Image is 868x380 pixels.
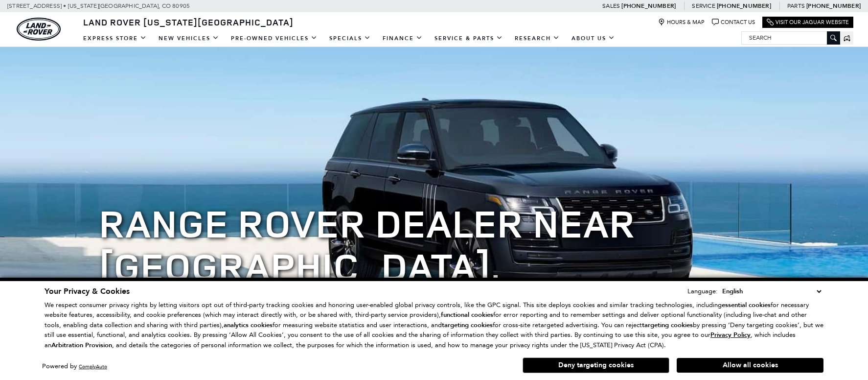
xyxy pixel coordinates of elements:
strong: targeting cookies [442,321,493,330]
input: Search [742,32,840,44]
strong: analytics cookies [224,321,273,330]
div: Language: [687,288,718,294]
a: ComplyAuto [79,363,107,370]
a: Hours & Map [658,19,705,26]
a: New Vehicles [153,30,225,47]
a: EXPRESS STORE [77,30,153,47]
button: Deny targeting cookies [523,357,669,373]
a: Visit Our Jaguar Website [767,19,849,26]
a: Research [509,30,566,47]
a: Privacy Policy [710,331,751,338]
span: Sales [602,2,620,9]
span: Parts [787,2,805,9]
a: Pre-Owned Vehicles [225,30,323,47]
span: Land Rover [US_STATE][GEOGRAPHIC_DATA] [83,16,294,28]
nav: Main Navigation [77,30,621,47]
div: Powered by [42,363,107,370]
a: land-rover [17,18,61,41]
h1: Range Rover Dealer near [GEOGRAPHIC_DATA], [GEOGRAPHIC_DATA] [99,201,769,331]
a: [STREET_ADDRESS] • [US_STATE][GEOGRAPHIC_DATA], CO 80905 [7,2,190,9]
a: About Us [566,30,621,47]
strong: essential cookies [722,301,771,309]
a: Contact Us [712,19,755,26]
strong: Arbitration Provision [51,341,112,350]
p: We respect consumer privacy rights by letting visitors opt out of third-party tracking cookies an... [45,300,823,351]
a: [PHONE_NUMBER] [806,2,861,10]
button: Allow all cookies [677,358,823,373]
a: Land Rover [US_STATE][GEOGRAPHIC_DATA] [77,16,299,28]
img: Land Rover [17,18,61,41]
a: Service & Parts [429,30,509,47]
a: Specials [323,30,377,47]
strong: targeting cookies [642,321,693,330]
strong: functional cookies [441,310,493,319]
a: Finance [377,30,429,47]
span: Your Privacy & Cookies [45,286,130,297]
a: [PHONE_NUMBER] [621,2,676,10]
span: Service [692,2,715,9]
a: [PHONE_NUMBER] [717,2,771,10]
u: Privacy Policy [710,331,751,339]
select: Language Select [720,286,823,297]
